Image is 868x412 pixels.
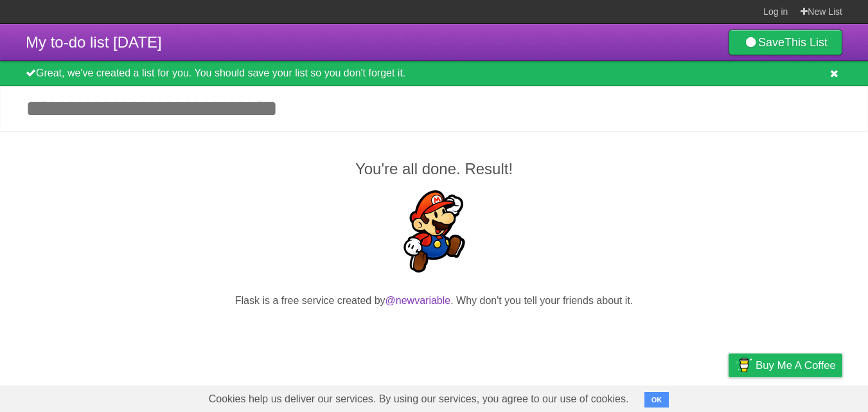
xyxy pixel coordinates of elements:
[729,30,842,55] a: SaveThis List
[393,190,475,273] img: Super Mario
[26,293,842,309] p: Flask is a free service created by . Why don't you tell your friends about it.
[784,36,828,49] b: This List
[729,354,842,377] a: Buy me a coffee
[26,157,842,181] h2: You're all done. Result!
[644,392,669,408] button: OK
[735,354,752,376] img: Buy me a coffee
[385,295,451,306] a: @newvariable
[196,386,642,412] span: Cookies help us deliver our services. By using our services, you agree to our use of cookies.
[26,33,162,51] span: My to-do list [DATE]
[411,325,457,343] iframe: X Post Button
[756,354,836,377] span: Buy me a coffee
